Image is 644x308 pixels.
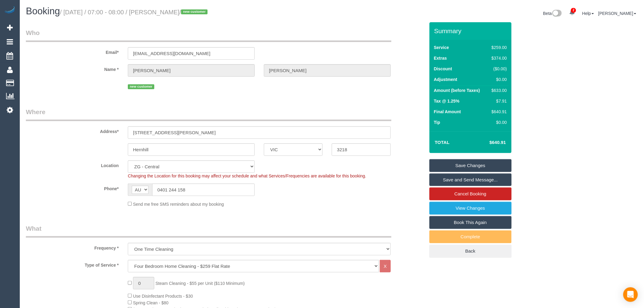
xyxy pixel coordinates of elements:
input: Email* [128,47,255,60]
label: Location [21,160,123,169]
div: $259.00 [489,44,507,51]
legend: Who [26,28,391,42]
label: Adjustment [434,76,457,82]
div: $0.00 [489,119,507,125]
div: $633.00 [489,87,507,93]
a: Book This Again [429,216,512,229]
span: Send me free SMS reminders about my booking [133,202,224,207]
small: / [DATE] / 07:00 - 08:00 / [PERSON_NAME] [60,9,209,16]
div: $0.00 [489,76,507,82]
input: Last Name* [264,64,391,77]
div: $640.91 [489,109,507,115]
div: $7.91 [489,98,507,104]
a: Help [582,11,594,16]
span: Steam Cleaning - $55 per Unit ($110 Minimum) [156,281,245,286]
a: Save Changes [429,159,512,172]
span: new customer [128,84,154,89]
label: Name * [21,64,123,72]
span: Changing the Location for this booking may affect your schedule and what Services/Frequencies are... [128,173,366,178]
label: Final Amount [434,109,461,115]
a: Back [429,245,512,257]
label: Discount [434,66,452,72]
label: Amount (before Taxes) [434,87,480,93]
div: $374.00 [489,55,507,61]
label: Tip [434,119,440,125]
strong: Total [435,140,450,145]
img: New interface [552,10,562,18]
a: Save and Send Message... [429,173,512,186]
span: Use Disinfectant Products - $30 [133,294,193,299]
span: / [180,9,210,16]
img: Automaid Logo [4,6,16,15]
a: View Changes [429,202,512,215]
a: Cancel Booking [429,187,512,200]
a: 2 [566,6,578,19]
label: Extras [434,55,447,61]
label: Address* [21,126,123,135]
span: Spring Clean - $80 [133,300,169,305]
legend: What [26,224,391,238]
label: Service [434,44,449,51]
label: Phone* [21,184,123,192]
a: Beta [543,11,562,16]
h3: Summary [434,27,509,34]
span: Booking [26,6,60,16]
input: Suburb* [128,143,255,156]
label: Type of Service * [21,260,123,268]
div: Open Intercom Messenger [623,287,638,302]
legend: Where [26,107,391,121]
h4: $640.91 [471,140,506,145]
span: new customer [181,9,208,14]
a: [PERSON_NAME] [598,11,636,16]
input: First Name* [128,64,255,77]
span: 2 [571,8,576,13]
label: Tax @ 1.25% [434,98,460,104]
div: ($0.00) [489,66,507,72]
input: Phone* [152,184,255,196]
label: Email* [21,47,123,55]
input: Post Code* [332,143,390,156]
label: Frequency * [21,243,123,251]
